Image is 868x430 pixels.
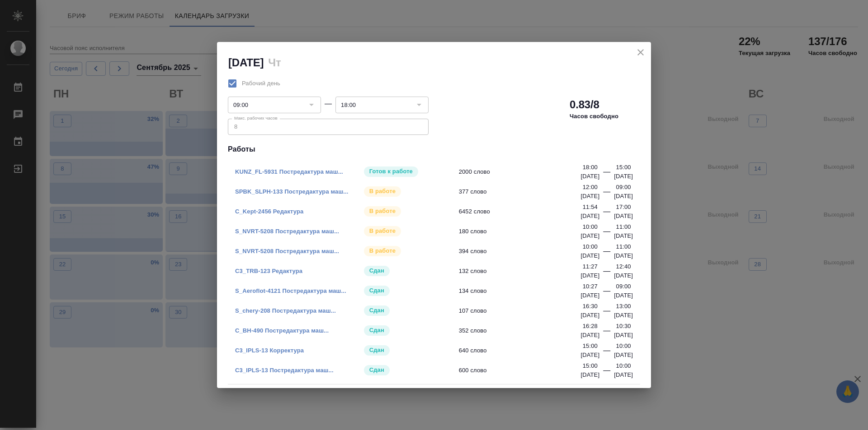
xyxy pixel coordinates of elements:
[369,167,413,176] p: Готов к работе
[580,192,599,201] p: [DATE]
[580,370,599,379] p: [DATE]
[235,248,339,254] a: S_NVRT-5208 Постредактура маш...
[616,342,631,351] p: 10:00
[459,247,587,256] span: 394 слово
[580,231,599,240] p: [DATE]
[570,112,618,121] p: Часов свободно
[603,266,610,280] div: —
[603,246,610,260] div: —
[603,345,610,360] div: —
[583,282,598,291] p: 10:27
[603,166,610,181] div: —
[616,242,631,251] p: 11:00
[614,351,633,360] p: [DATE]
[459,287,587,296] span: 134 слово
[459,366,587,375] span: 600 слово
[583,361,598,370] p: 15:00
[603,206,610,221] div: —
[583,242,598,251] p: 10:00
[616,183,631,192] p: 09:00
[614,212,633,221] p: [DATE]
[580,251,599,260] p: [DATE]
[459,227,587,236] span: 180 слово
[603,226,610,240] div: —
[603,305,610,320] div: —
[603,325,610,340] div: —
[616,203,631,212] p: 17:00
[583,183,598,192] p: 12:00
[369,306,384,315] p: Сдан
[603,365,610,379] div: —
[614,271,633,280] p: [DATE]
[603,286,610,300] div: —
[583,302,598,311] p: 16:30
[570,97,599,112] h2: 0.83/8
[616,222,631,231] p: 11:00
[614,370,633,379] p: [DATE]
[583,222,598,231] p: 10:00
[459,326,587,335] span: 352 слово
[583,262,598,271] p: 11:27
[614,172,633,181] p: [DATE]
[242,79,280,88] span: Рабочий день
[369,286,384,295] p: Сдан
[603,186,610,201] div: —
[580,311,599,320] p: [DATE]
[614,231,633,240] p: [DATE]
[369,227,396,236] p: В работе
[580,351,599,360] p: [DATE]
[369,365,384,375] p: Сдан
[580,331,599,340] p: [DATE]
[616,302,631,311] p: 13:00
[459,267,587,276] span: 132 слово
[459,306,587,315] span: 107 слово
[369,326,384,335] p: Сдан
[325,98,332,109] div: —
[459,207,587,216] span: 6452 слово
[583,163,598,172] p: 18:00
[614,291,633,300] p: [DATE]
[235,208,303,215] a: C_Kept-2456 Редактура
[616,322,631,331] p: 10:30
[459,167,587,176] span: 2000 слово
[616,282,631,291] p: 09:00
[369,246,396,255] p: В работе
[235,268,302,274] a: C3_TRB-123 Редактура
[580,212,599,221] p: [DATE]
[235,327,329,334] a: C_BH-490 Постредактура маш...
[583,203,598,212] p: 11:54
[228,56,264,69] h2: [DATE]
[616,163,631,172] p: 15:00
[580,291,599,300] p: [DATE]
[369,266,384,275] p: Сдан
[369,346,384,355] p: Сдан
[634,46,647,59] button: close
[459,187,587,196] span: 377 слово
[614,192,633,201] p: [DATE]
[235,168,343,175] a: KUNZ_FL-5931 Постредактура маш...
[580,172,599,181] p: [DATE]
[616,361,631,370] p: 10:00
[235,367,334,374] a: C3_IPLS-13 Постредактура маш...
[268,56,281,69] h2: Чт
[580,271,599,280] p: [DATE]
[616,262,631,271] p: 12:40
[583,322,598,331] p: 16:28
[235,347,304,354] a: C3_IPLS-13 Корректура
[614,331,633,340] p: [DATE]
[235,228,339,235] a: S_NVRT-5208 Постредактура маш...
[235,307,336,314] a: S_chery-208 Постредактура маш...
[369,187,396,196] p: В работе
[235,188,349,195] a: SPBK_SLPH-133 Постредактура маш...
[235,287,346,294] a: S_Aeroflot-4121 Постредактура маш...
[614,251,633,260] p: [DATE]
[459,346,587,355] span: 640 слово
[228,144,640,155] h4: Работы
[583,342,598,351] p: 15:00
[614,311,633,320] p: [DATE]
[369,207,396,216] p: В работе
